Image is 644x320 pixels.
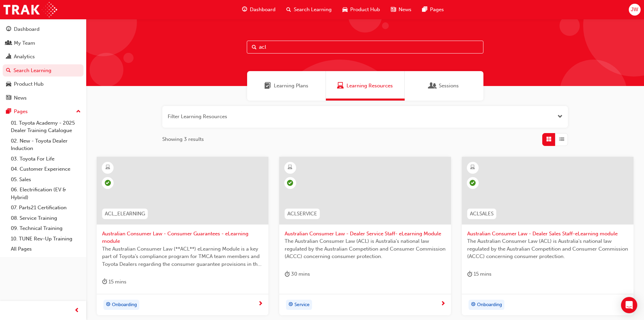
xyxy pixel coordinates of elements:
[14,53,35,61] div: Analytics
[102,245,263,268] span: The Australian Consumer Law (**ACL**) eLearning Module is a key part of Toyota’s compliance progr...
[439,82,459,90] span: Sessions
[105,163,110,172] span: learningResourceType_ELEARNING-icon
[252,43,257,51] span: Search
[391,5,396,14] span: news-icon
[8,164,84,174] a: 04. Customer Experience
[288,163,292,172] span: learningResourceType_ELEARNING-icon
[422,5,427,14] span: pages-icon
[3,23,84,36] a: Dashboard
[6,68,11,74] span: search-icon
[285,230,446,238] span: Australian Consumer Law - Dealer Service Staff- eLearning Module
[3,78,84,90] a: Product Hub
[429,82,436,90] span: Sessions
[347,82,393,90] span: Learning Resources
[294,301,310,309] span: Service
[6,26,11,33] span: guage-icon
[3,92,84,104] a: News
[471,300,476,309] span: target-icon
[6,95,11,101] span: news-icon
[285,237,446,260] span: The Australian Consumer Law (ACL) is Australia's national law regulated by the Australian Competi...
[286,5,291,14] span: search-icon
[76,107,81,116] span: up-icon
[97,157,268,315] a: ACL_ELEARNINGAustralian Consumer Law - Consumer Guarantees - eLearning moduleThe Australian Consu...
[3,2,57,17] img: Trak
[287,180,293,186] span: learningRecordVerb_PASS-icon
[337,3,385,17] a: car-iconProduct Hub
[470,163,475,172] span: learningResourceType_ELEARNING-icon
[285,270,290,278] span: duration-icon
[629,4,641,16] button: JW
[3,22,84,105] button: DashboardMy TeamAnalyticsSearch LearningProduct HubNews
[3,64,84,77] a: Search Learning
[342,5,348,14] span: car-icon
[287,210,317,218] span: ACLSERVICE
[477,301,502,309] span: Onboarding
[462,157,634,315] a: ACLSALESAustralian Consumer Law - Dealer Sales Staff-eLearning moduleThe Australian Consumer Law ...
[102,230,263,245] span: Australian Consumer Law - Consumer Guarantees - eLearning module
[3,37,84,49] a: My Team
[399,6,411,14] span: News
[326,71,405,101] a: Learning ResourcesLearning Resources
[546,135,551,143] span: Grid
[8,174,84,185] a: 05. Sales
[470,180,476,186] span: learningRecordVerb_COMPLETE-icon
[470,210,494,218] span: ACLSALES
[8,154,84,164] a: 03. Toyota For Life
[105,180,111,186] span: learningRecordVerb_COMPLETE-icon
[6,81,11,87] span: car-icon
[285,270,310,278] div: 30 mins
[8,202,84,213] a: 07. Parts21 Certification
[74,306,79,315] span: prev-icon
[417,3,449,17] a: pages-iconPages
[405,71,483,101] a: SessionsSessions
[242,5,247,14] span: guage-icon
[14,80,44,88] div: Product Hub
[247,71,326,101] a: Learning PlansLearning Plans
[559,135,564,143] span: List
[6,54,11,60] span: chart-icon
[467,237,628,260] span: The Australian Consumer Law (ACL) is Australia's national law regulated by the Australian Competi...
[105,210,145,218] span: ACL_ELEARNING
[8,244,84,254] a: All Pages
[274,82,308,90] span: Learning Plans
[6,109,11,115] span: pages-icon
[264,82,271,90] span: Learning Plans
[337,82,344,90] span: Learning Resources
[106,300,111,309] span: target-icon
[8,185,84,202] a: 06. Electrification (EV & Hybrid)
[8,213,84,223] a: 08. Service Training
[279,157,451,315] a: ACLSERVICEAustralian Consumer Law - Dealer Service Staff- eLearning ModuleThe Australian Consumer...
[467,270,492,278] div: 15 mins
[557,113,563,121] button: Open the filter
[247,41,483,54] input: Search...
[430,6,444,14] span: Pages
[8,223,84,234] a: 09. Technical Training
[102,278,126,286] div: 15 mins
[8,234,84,244] a: 10. TUNE Rev-Up Training
[385,3,417,17] a: news-iconNews
[294,6,332,14] span: Search Learning
[3,50,84,63] a: Analytics
[237,3,281,17] a: guage-iconDashboard
[467,270,472,278] span: duration-icon
[350,6,380,14] span: Product Hub
[8,118,84,136] a: 01. Toyota Academy - 2025 Dealer Training Catalogue
[3,105,84,118] button: Pages
[440,301,446,307] span: next-icon
[288,300,293,309] span: target-icon
[8,136,84,154] a: 02. New - Toyota Dealer Induction
[14,94,27,102] div: News
[258,301,263,307] span: next-icon
[14,108,28,115] div: Pages
[162,135,204,143] span: Showing 3 results
[14,39,35,47] div: My Team
[6,40,11,46] span: people-icon
[631,6,638,14] span: JW
[281,3,337,17] a: search-iconSearch Learning
[467,230,628,238] span: Australian Consumer Law - Dealer Sales Staff-eLearning module
[14,25,40,33] div: Dashboard
[112,301,137,309] span: Onboarding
